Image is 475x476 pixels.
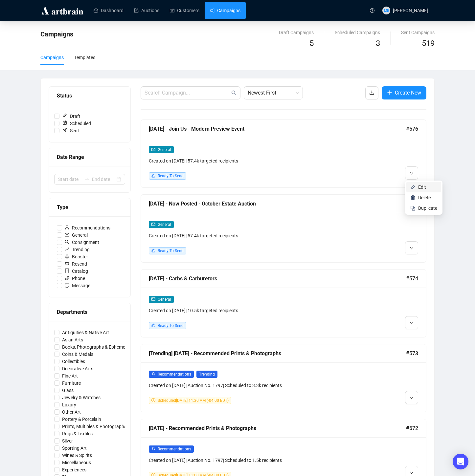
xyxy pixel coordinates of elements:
span: Miscellaneous [59,459,94,466]
span: phone [65,276,69,280]
span: #574 [406,274,418,283]
span: Scheduled [59,120,94,127]
a: Auctions [134,2,159,19]
span: swap-right [84,177,89,182]
span: Wines & Spirits [59,452,95,459]
span: [PERSON_NAME] [393,8,428,13]
span: book [65,269,69,273]
div: [Trending] [DATE] - Recommended Prints & Photographs [149,349,406,357]
div: Created on [DATE] | 57.4k targeted recipients [149,232,350,239]
span: mail [151,147,155,151]
img: svg+xml;base64,PHN2ZyB4bWxucz0iaHR0cDovL3d3dy53My5vcmcvMjAwMC9zdmciIHhtbG5zOnhsaW5rPSJodHRwOi8vd3... [410,195,416,200]
div: Status [57,92,123,100]
div: Draft Campaigns [279,29,314,36]
span: Create New [395,89,421,97]
div: Open Intercom Messenger [453,454,468,469]
a: [Trending] [DATE] - Recommended Prints & Photographs#573userRecommendationsTrendingCreated on [DA... [141,344,426,412]
span: General [158,147,171,152]
span: Books, Photographs & Ephemera [59,343,132,351]
span: Antiquities & Native Art [59,329,112,336]
span: #576 [406,125,418,133]
span: Prints, Multiples & Photographs [59,423,129,430]
span: down [410,246,414,250]
span: Campaigns [40,30,73,38]
span: search [65,240,69,244]
span: user [151,372,155,376]
div: [DATE] - Recommended Prints & Photographs [149,424,406,432]
span: Sporting Art [59,444,89,452]
span: Recommendations [158,447,191,451]
span: Trending [196,371,217,378]
span: mail [151,222,155,226]
span: question-circle [370,8,374,13]
span: Resend [62,260,90,268]
img: svg+xml;base64,PHN2ZyB4bWxucz0iaHR0cDovL3d3dy53My5vcmcvMjAwMC9zdmciIHhtbG5zOnhsaW5rPSJodHRwOi8vd3... [410,184,416,190]
span: down [410,396,414,400]
span: Scheduled [DATE] 11:30 AM (-04:00 EDT) [158,398,229,403]
span: Consignment [62,239,102,246]
div: Scheduled Campaigns [335,29,380,36]
a: Campaigns [210,2,240,19]
a: [DATE] - Join Us - Modern Preview Event#576mailGeneralCreated on [DATE]| 57.4k targeted recipient... [141,119,426,188]
span: down [410,171,414,175]
span: Newest First [248,87,299,99]
span: Duplicate [418,206,437,211]
span: MB [384,8,389,13]
div: Created on [DATE] | Auction No. 1797 | Scheduled to 3.3k recipients [149,382,350,389]
div: [DATE] - Join Us - Modern Preview Event [149,125,406,133]
span: mail [65,232,69,237]
div: Created on [DATE] | 57.4k targeted recipients [149,157,350,164]
span: like [151,174,155,178]
span: Silver [59,437,76,444]
input: Search Campaign... [145,89,230,97]
span: General [158,222,171,227]
span: mail [151,297,155,301]
span: Decorative Arts [59,365,96,372]
div: Templates [74,54,95,61]
span: 519 [422,39,435,48]
div: Departments [57,308,123,316]
span: to [84,177,89,182]
span: Ready To Send [158,249,184,253]
a: Customers [170,2,199,19]
span: Other Art [59,408,83,416]
span: download [369,90,374,95]
span: Sent [59,127,82,134]
span: Trending [62,246,92,253]
span: #572 [406,424,418,432]
div: Date Range [57,153,123,161]
span: message [65,283,69,288]
span: Draft [59,113,83,120]
span: plus [387,90,392,95]
span: rocket [65,254,69,259]
span: General [158,297,171,302]
div: Type [57,203,123,211]
input: Start date [58,176,81,183]
span: #573 [406,349,418,357]
span: Furniture [59,379,83,387]
span: down [410,321,414,325]
div: Created on [DATE] | 10.5k targeted recipients [149,307,350,314]
a: [DATE] - Carbs & Carburetors#574mailGeneralCreated on [DATE]| 10.5k targeted recipientslikeReady ... [141,269,426,337]
span: Jewelry & Watches [59,394,103,401]
div: [DATE] - Carbs & Carburetors [149,274,406,283]
span: Luxury [59,401,79,408]
span: Message [62,282,93,289]
span: Rugs & Textiles [59,430,95,437]
span: Experiences [59,466,89,473]
span: 3 [376,39,380,48]
span: rise [65,247,69,251]
span: Edit [418,184,426,190]
a: Dashboard [94,2,124,19]
span: search [231,90,237,96]
span: 5 [309,39,314,48]
span: Recommendations [62,224,113,231]
span: Glass [59,387,76,394]
img: logo [40,5,84,16]
a: [DATE] - Now Posted - October Estate Auction#575mailGeneralCreated on [DATE]| 57.4k targeted reci... [141,194,426,263]
span: General [62,231,90,239]
span: user [151,447,155,451]
button: Create New [382,86,426,99]
span: Delete [418,195,431,200]
span: Ready To Send [158,174,184,178]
